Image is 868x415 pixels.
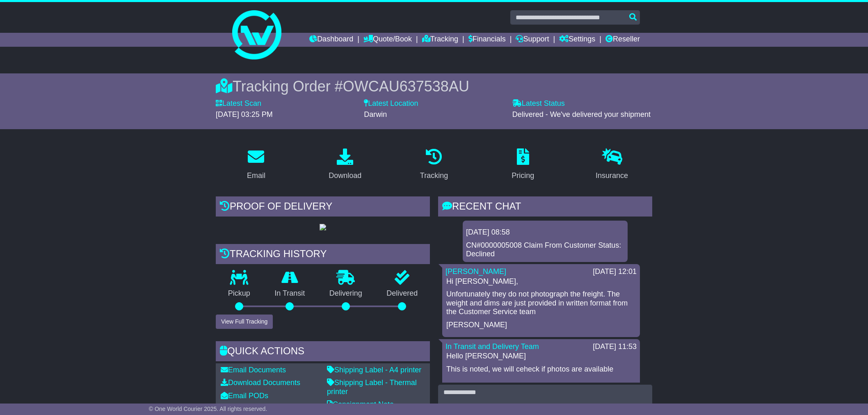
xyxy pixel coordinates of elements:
[422,33,458,47] a: Tracking
[512,170,534,181] div: Pricing
[327,379,417,396] a: Shipping Label - Thermal printer
[512,110,651,119] span: Delivered - We've delivered your shipment
[327,400,394,408] a: Consignment Note
[605,33,640,47] a: Reseller
[320,224,326,230] img: GetPodImage
[593,267,637,276] div: [DATE] 12:01
[242,146,271,184] a: Email
[263,289,318,298] p: In Transit
[446,277,636,286] p: Hi [PERSON_NAME],
[445,342,539,351] a: In Transit and Delivery Team
[343,78,469,95] span: OWCAU637538AU
[327,366,421,374] a: Shipping Label - A4 printer
[516,33,549,47] a: Support
[445,267,506,276] a: [PERSON_NAME]
[466,228,624,237] div: [DATE] 08:58
[420,170,448,181] div: Tracking
[466,241,624,259] div: CN#0000005008 Claim From Customer Status: Declined
[364,110,387,119] span: Darwin
[309,33,353,47] a: Dashboard
[559,33,595,47] a: Settings
[415,146,453,184] a: Tracking
[149,406,267,412] span: © One World Courier 2025. All rights reserved.
[438,196,652,219] div: RECENT CHAT
[446,365,636,374] p: This is noted, we will ceheck if photos are available
[216,289,263,298] p: Pickup
[446,352,636,361] p: Hello [PERSON_NAME]
[216,315,273,329] button: View Full Tracking
[375,289,430,298] p: Delivered
[596,170,628,181] div: Insurance
[506,146,539,184] a: Pricing
[468,33,506,47] a: Financials
[216,196,430,219] div: Proof of Delivery
[221,379,300,387] a: Download Documents
[216,99,261,108] label: Latest Scan
[221,392,268,400] a: Email PODs
[216,244,430,266] div: Tracking history
[221,366,286,374] a: Email Documents
[446,321,636,330] p: [PERSON_NAME]
[363,33,412,47] a: Quote/Book
[216,110,273,119] span: [DATE] 03:25 PM
[512,99,565,108] label: Latest Status
[593,342,637,351] div: [DATE] 11:53
[364,99,418,108] label: Latest Location
[446,290,636,317] p: Unfortunately they do not photograph the freight. The weight and dims are just provided in writte...
[247,170,265,181] div: Email
[216,78,652,95] div: Tracking Order #
[216,341,430,363] div: Quick Actions
[329,170,361,181] div: Download
[317,289,375,298] p: Delivering
[590,146,633,184] a: Insurance
[323,146,367,184] a: Download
